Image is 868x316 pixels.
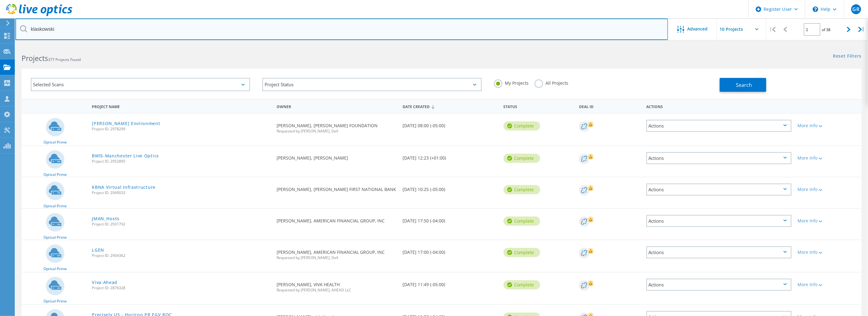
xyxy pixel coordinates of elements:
a: Reset Filters [833,54,862,59]
a: LGEN [92,248,104,252]
div: Actions [647,184,792,196]
b: Projects [22,53,48,63]
div: [PERSON_NAME], [PERSON_NAME] FIRST NATIONAL BANK [274,177,400,198]
span: Requested by [PERSON_NAME], Dell [277,256,396,260]
div: Project Status [262,78,482,91]
a: Viva-Ahead [92,280,117,285]
div: [PERSON_NAME], AMERICAN FINANCIAL GROUP, INC [274,209,400,229]
div: Actions [647,152,792,164]
div: More Info [798,282,859,287]
div: Actions [647,215,792,227]
span: Optical Prime [43,140,67,144]
div: | [766,18,779,40]
div: More Info [798,219,859,223]
button: Search [720,78,766,92]
span: Optical Prime [43,173,67,176]
span: Optical Prime [43,236,67,239]
span: of 38 [822,27,831,32]
span: Project ID: 2978299 [92,127,270,131]
div: Complete [504,248,540,257]
svg: \n [813,6,818,12]
div: Selected Scans [31,78,250,91]
div: More Info [798,250,859,254]
span: Project ID: 2931792 [92,222,270,226]
span: Optical Prime [43,204,67,208]
div: [DATE] 17:50 (-04:00) [400,209,501,229]
div: Complete [504,280,540,290]
div: [PERSON_NAME], [PERSON_NAME] FOUNDATION [274,114,400,139]
div: Actions [647,120,792,132]
div: Project Name [89,100,274,112]
span: Project ID: 2904362 [92,254,270,257]
div: More Info [798,156,859,160]
a: BWIS-Manchester Live Optics [92,154,159,158]
span: Search [736,82,752,88]
div: More Info [798,124,859,128]
div: More Info [798,187,859,192]
a: Live Optics Dashboard [6,13,72,17]
div: Complete [504,121,540,131]
div: Actions [643,100,795,112]
div: [DATE] 17:00 (-04:00) [400,240,501,261]
div: [DATE] 11:49 (-05:00) [400,273,501,293]
div: Actions [647,279,792,291]
span: 377 Projects Found [48,57,81,62]
label: My Projects [494,79,529,85]
span: Project ID: 2876328 [92,286,270,290]
span: Optical Prime [43,299,67,303]
div: [DATE] 08:00 (-05:00) [400,114,501,134]
span: GR [853,7,859,12]
div: Deal Id [576,100,643,112]
span: Project ID: 2952895 [92,160,270,163]
div: [PERSON_NAME], VIVA HEALTH [274,273,400,298]
div: [DATE] 12:23 (+01:00) [400,146,501,166]
div: Complete [504,154,540,163]
a: JMAN_Hosts [92,217,120,221]
div: [PERSON_NAME], [PERSON_NAME] [274,146,400,166]
div: Status [501,100,576,112]
label: All Projects [535,79,568,85]
span: Project ID: 2949033 [92,191,270,195]
span: Requested by [PERSON_NAME], AHEAD LLC [277,288,396,292]
a: KBNA Virtual Infrastructure [92,185,156,189]
input: Search projects by name, owner, ID, company, etc [15,18,668,40]
div: Date Created [400,100,501,112]
span: Optical Prime [43,267,67,271]
div: | [855,18,868,40]
div: [PERSON_NAME], AMERICAN FINANCIAL GROUP, INC [274,240,400,266]
div: Owner [274,100,400,112]
div: Complete [504,185,540,194]
span: Requested by [PERSON_NAME], Dell [277,129,396,133]
span: Advanced [688,27,708,31]
div: Actions [647,246,792,258]
div: [DATE] 10:25 (-05:00) [400,177,501,198]
a: [PERSON_NAME] Environment [92,121,160,126]
div: Complete [504,217,540,226]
